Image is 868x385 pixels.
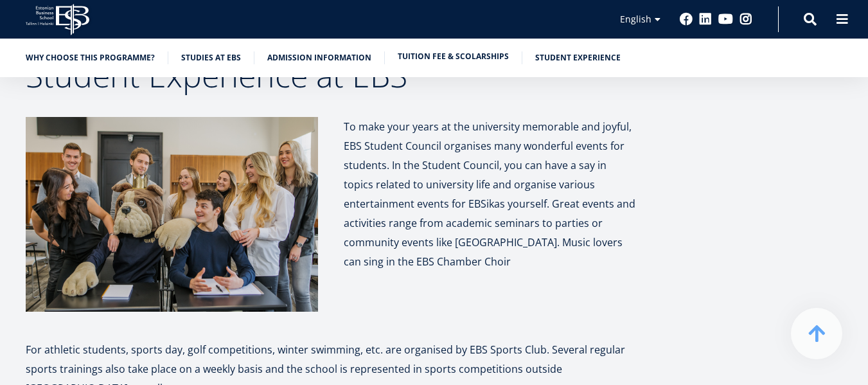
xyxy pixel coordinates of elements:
[15,229,376,240] span: Entrepreneurship and Business Administration (session-based studies in [GEOGRAPHIC_DATA])
[181,51,241,64] a: Studies at EBS
[344,120,635,269] span: To make your years at the university memorable and joyful, EBS Student Council organises many won...
[15,212,354,224] span: Entrepreneurship and Business Administration (daytime studies in [GEOGRAPHIC_DATA])
[15,179,121,190] span: Impactful Entrepreneurship
[26,51,155,64] a: Why choose this programme?
[3,179,12,188] input: Impactful Entrepreneurship
[718,13,733,26] a: Youtube
[15,195,159,207] span: International Business Administration
[3,196,12,204] input: International Business Administration
[680,13,693,26] a: Facebook
[26,59,636,91] h2: Student Experience at EBS
[535,51,621,64] a: Student Experience
[740,13,752,26] a: Instagram
[303,1,342,12] span: Last name
[699,13,712,26] a: Linkedin
[267,51,371,64] a: Admission information
[398,50,509,63] a: Tuition fee & scolarships
[3,229,12,238] input: Entrepreneurship and Business Administration (session-based studies in [GEOGRAPHIC_DATA])
[3,213,12,221] input: Entrepreneurship and Business Administration (daytime studies in [GEOGRAPHIC_DATA])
